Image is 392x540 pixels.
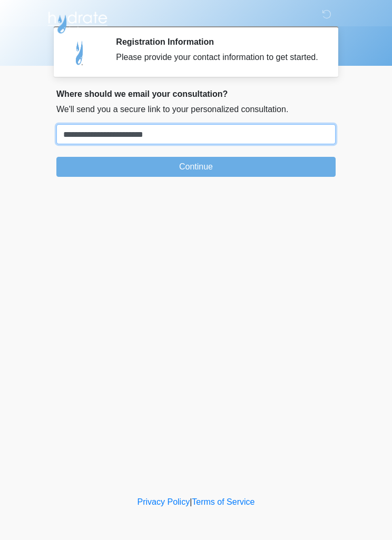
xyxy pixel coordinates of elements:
p: We'll send you a secure link to your personalized consultation. [56,103,336,116]
h2: Where should we email your consultation? [56,89,336,99]
div: Please provide your contact information to get started. [116,51,320,64]
a: | [190,497,192,506]
button: Continue [56,157,336,177]
a: Terms of Service [192,497,254,506]
img: Agent Avatar [64,37,96,68]
a: Privacy Policy [138,497,190,506]
img: Hydrate IV Bar - Scottsdale Logo [46,8,109,34]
